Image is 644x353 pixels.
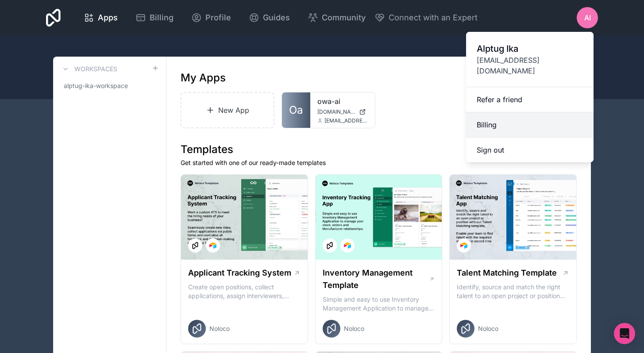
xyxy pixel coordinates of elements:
[209,324,230,333] span: Noloco
[322,12,366,24] span: Community
[209,242,216,249] img: Airtable Logo
[128,8,181,27] a: Billing
[478,324,498,333] span: Noloco
[466,112,594,138] a: Billing
[184,8,238,27] a: Profile
[323,267,429,292] h1: Inventory Management Template
[466,87,594,112] a: Refer a friend
[263,12,290,24] span: Guides
[466,138,594,162] button: Sign out
[317,96,368,107] a: owa-ai
[98,12,118,24] span: Apps
[181,158,577,167] p: Get started with one of our ready-made templates
[150,12,174,24] span: Billing
[477,42,583,55] span: Alptug Ika
[323,295,435,313] p: Simple and easy to use Inventory Management Application to manage your stock, orders and Manufact...
[301,8,373,27] a: Community
[60,64,117,74] a: Workspaces
[317,108,368,115] a: [DOMAIN_NAME]
[77,8,125,27] a: Apps
[457,267,557,279] h1: Talent Matching Template
[374,12,478,24] button: Connect with an Expert
[317,108,355,115] span: [DOMAIN_NAME]
[324,117,368,124] span: [EMAIL_ADDRESS][DOMAIN_NAME]
[181,92,274,128] a: New App
[477,55,583,76] span: [EMAIL_ADDRESS][DOMAIN_NAME]
[242,8,297,27] a: Guides
[60,78,159,94] a: alptug-ika-workspace
[344,324,364,333] span: Noloco
[614,323,635,344] div: Open Intercom Messenger
[389,12,478,24] span: Connect with an Expert
[205,12,231,24] span: Profile
[64,81,128,90] span: alptug-ika-workspace
[188,283,301,300] p: Create open positions, collect applications, assign interviewers, centralise candidate feedback a...
[181,142,577,157] h1: Templates
[181,71,226,85] h1: My Apps
[188,267,291,279] h1: Applicant Tracking System
[584,12,591,23] span: AI
[344,242,351,249] img: Airtable Logo
[460,242,467,249] img: Airtable Logo
[289,103,303,117] span: Oa
[74,65,117,73] h3: Workspaces
[457,283,569,300] p: Identify, source and match the right talent to an open project or position with our Talent Matchi...
[282,92,310,128] a: Oa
